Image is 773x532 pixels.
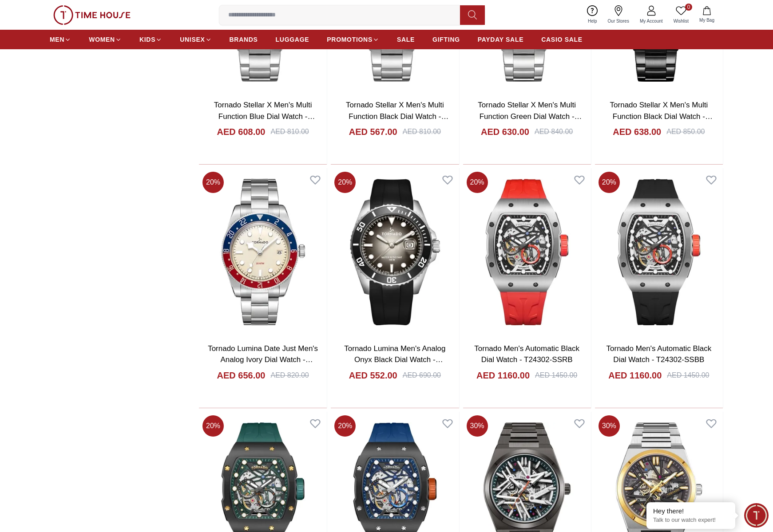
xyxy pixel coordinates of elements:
[139,35,155,44] span: KIDS
[50,35,64,44] span: MEN
[403,126,441,137] div: AED 810.00
[230,35,258,44] span: BRANDS
[397,35,415,44] span: SALE
[463,168,591,336] img: Tornado Men's Automatic Black Dial Watch - T24302-SSRB
[208,344,318,375] a: Tornado Lumina Date Just Men's Analog Ivory Dial Watch - T24006-B
[403,370,441,381] div: AED 690.00
[603,4,634,26] a: Our Stores
[478,101,582,132] a: Tornado Stellar X Men's Multi Function Green Dial Watch - T24104-KBSHK
[685,4,692,11] span: 0
[53,5,131,25] img: ...
[50,32,71,47] a: MEN
[744,503,769,528] div: Chat Widget
[89,32,122,47] a: WOMEN
[276,35,309,44] span: LUGGAGE
[595,168,723,336] img: Tornado Men's Automatic Black Dial Watch - T24302-SSBB
[180,32,211,47] a: UNISEX
[334,172,356,193] span: 20 %
[89,35,115,44] span: WOMEN
[608,369,662,382] h4: AED 1160.00
[666,126,705,137] div: AED 850.00
[696,17,718,24] span: My Bag
[481,126,529,138] h4: AED 630.00
[270,370,309,381] div: AED 820.00
[474,344,579,364] a: Tornado Men's Automatic Black Dial Watch - T24302-SSRB
[349,369,397,382] h4: AED 552.00
[202,415,224,437] span: 20 %
[276,32,309,47] a: LUGGAGE
[467,172,488,193] span: 20 %
[670,18,692,24] span: Wishlist
[694,4,720,25] button: My Bag
[478,32,523,47] a: PAYDAY SALE
[202,172,224,193] span: 20 %
[270,126,309,137] div: AED 810.00
[331,168,459,336] img: Tornado Lumina Men's Analog Onyx Black Dial Watch - T22001-SSBB
[467,415,488,437] span: 30 %
[230,32,258,47] a: BRANDS
[667,370,709,381] div: AED 1450.00
[541,35,583,44] span: CASIO SALE
[599,415,620,437] span: 30 %
[535,126,573,137] div: AED 840.00
[541,32,583,47] a: CASIO SALE
[180,35,205,44] span: UNISEX
[476,369,530,382] h4: AED 1160.00
[334,415,356,437] span: 20 %
[327,35,373,44] span: PROMOTIONS
[599,172,620,193] span: 20 %
[478,35,523,44] span: PAYDAY SALE
[199,168,327,336] img: Tornado Lumina Date Just Men's Analog Ivory Dial Watch - T24006-B
[327,32,379,47] a: PROMOTIONS
[610,101,713,132] a: Tornado Stellar X Men's Multi Function Black Dial Watch - T24104-BBBB
[535,370,577,381] div: AED 1450.00
[217,369,266,382] h4: AED 656.00
[139,32,162,47] a: KIDS
[346,101,448,132] a: Tornado Stellar X Men's Multi Function Black Dial Watch - T24104-SBSB
[432,32,460,47] a: GIFTING
[344,344,445,375] a: Tornado Lumina Men's Analog Onyx Black Dial Watch - T22001-SSBB
[214,101,315,132] a: Tornado Stellar X Men's Multi Function Blue Dial Watch - T24104-SBSN
[397,32,415,47] a: SALE
[432,35,460,44] span: GIFTING
[604,18,633,24] span: Our Stores
[349,126,397,138] h4: AED 567.00
[653,516,729,524] p: Talk to our watch expert!
[583,4,603,26] a: Help
[584,18,601,24] span: Help
[217,126,266,138] h4: AED 608.00
[653,507,729,516] div: Hey there!
[613,126,661,138] h4: AED 638.00
[607,344,712,364] a: Tornado Men's Automatic Black Dial Watch - T24302-SSBB
[668,4,694,26] a: 0Wishlist
[636,18,666,24] span: My Account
